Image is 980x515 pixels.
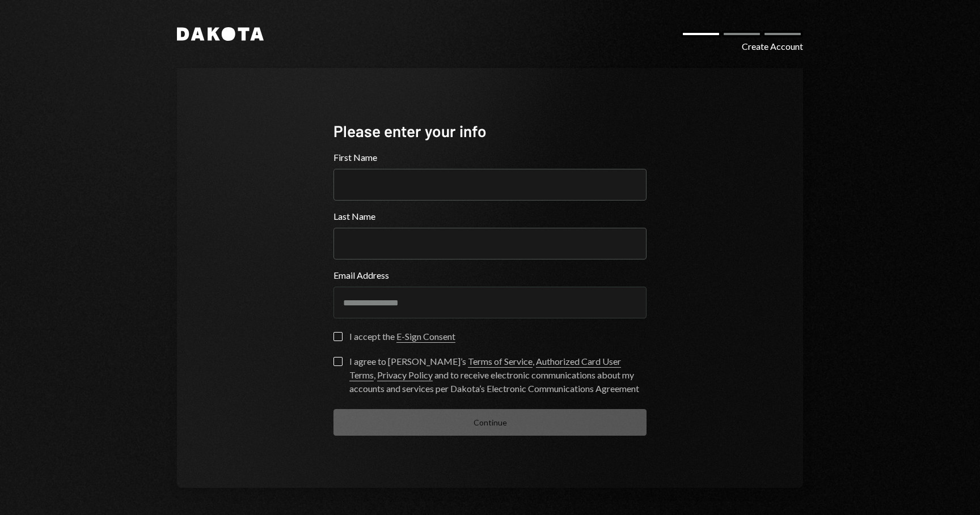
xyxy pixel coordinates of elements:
div: Please enter your info [333,120,647,142]
div: I accept the [349,330,455,343]
button: I agree to [PERSON_NAME]’s Terms of Service, Authorized Card User Terms, Privacy Policy and to re... [333,357,343,366]
a: Terms of Service [468,356,533,368]
a: Privacy Policy [377,369,433,381]
label: Last Name [333,210,647,223]
div: Create Account [742,40,803,53]
a: E-Sign Consent [396,331,455,343]
label: Email Address [333,269,647,282]
label: First Name [333,151,647,164]
button: I accept the E-Sign Consent [333,332,343,341]
a: Authorized Card User Terms [349,356,621,381]
div: I agree to [PERSON_NAME]’s , , and to receive electronic communications about my accounts and ser... [349,355,647,395]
